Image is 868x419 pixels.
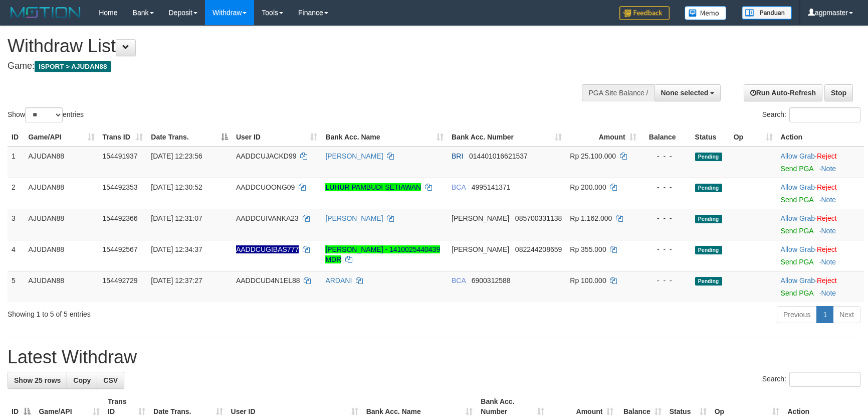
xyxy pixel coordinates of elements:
[781,183,815,191] a: Allow Grab
[695,246,722,254] span: Pending
[103,376,118,384] span: CSV
[777,209,864,240] td: ·
[817,276,837,285] a: Reject
[619,6,670,20] img: Feedback.jpg
[325,214,383,222] a: [PERSON_NAME]
[67,372,97,389] a: Copy
[781,245,817,253] span: ·
[644,151,687,161] div: - - -
[151,245,202,253] span: [DATE] 12:34:37
[472,276,511,285] span: Copy 6900312588 to clipboard
[8,36,569,56] h1: Withdraw List
[25,178,99,209] td: AJUDAN88
[452,214,509,222] span: [PERSON_NAME]
[469,152,528,160] span: Copy 014401016621537 to clipboard
[640,128,691,147] th: Balance
[325,276,352,285] a: ARDANI
[744,84,822,101] a: Run Auto-Refresh
[151,214,202,222] span: [DATE] 12:31:07
[103,152,138,160] span: 154491937
[644,213,687,223] div: - - -
[817,183,837,191] a: Reject
[515,214,562,222] span: Copy 085700331138 to clipboard
[103,214,138,222] span: 154492366
[691,128,730,147] th: Status
[236,245,299,253] span: Nama rekening ada tanda titik/strip, harap diedit
[570,245,606,253] span: Rp 355.000
[472,183,511,191] span: Copy 4995141371 to clipboard
[817,152,837,160] a: Reject
[99,128,147,147] th: Trans ID: activate to sort column ascending
[777,178,864,209] td: ·
[816,306,833,323] a: 1
[35,61,111,72] span: ISPORT > AJUDAN88
[8,128,25,147] th: ID
[644,182,687,192] div: - - -
[644,244,687,254] div: - - -
[781,276,815,285] a: Allow Grab
[566,128,640,147] th: Amount: activate to sort column ascending
[452,276,466,285] span: BCA
[781,245,815,253] a: Allow Grab
[781,258,813,266] a: Send PGA
[25,240,99,271] td: AJUDAN88
[821,289,836,297] a: Note
[644,275,687,286] div: - - -
[8,271,25,302] td: 5
[762,107,860,122] label: Search:
[781,165,813,173] a: Send PGA
[777,306,817,323] a: Previous
[781,227,813,235] a: Send PGA
[8,5,84,20] img: MOTION_logo.png
[781,183,817,191] span: ·
[833,306,860,323] a: Next
[8,240,25,271] td: 4
[821,196,836,204] a: Note
[103,276,138,285] span: 154492729
[695,184,722,192] span: Pending
[570,152,616,160] span: Rp 25.100.000
[8,147,25,178] td: 1
[8,305,354,319] div: Showing 1 to 5 of 5 entries
[781,214,815,222] a: Allow Grab
[515,245,562,253] span: Copy 082244208659 to clipboard
[695,215,722,223] span: Pending
[97,372,124,389] a: CSV
[236,152,297,160] span: AADDCUJACKD99
[821,227,836,235] a: Note
[151,152,202,160] span: [DATE] 12:23:56
[25,128,99,147] th: Game/API: activate to sort column ascending
[817,245,837,253] a: Reject
[236,214,299,222] span: AADDCUIVANKA23
[781,196,813,204] a: Send PGA
[25,271,99,302] td: AJUDAN88
[781,152,817,160] span: ·
[821,258,836,266] a: Note
[789,107,860,122] input: Search:
[25,147,99,178] td: AJUDAN88
[73,376,91,384] span: Copy
[777,240,864,271] td: ·
[570,276,606,285] span: Rp 100.000
[742,6,792,20] img: panduan.png
[777,271,864,302] td: ·
[103,245,138,253] span: 154492567
[570,183,606,191] span: Rp 200.000
[781,214,817,222] span: ·
[655,84,721,101] button: None selected
[695,277,722,286] span: Pending
[8,178,25,209] td: 2
[8,372,67,389] a: Show 25 rows
[730,128,777,147] th: Op: activate to sort column ascending
[777,147,864,178] td: ·
[14,376,61,384] span: Show 25 rows
[582,84,654,101] div: PGA Site Balance /
[661,89,709,97] span: None selected
[777,128,864,147] th: Action
[8,347,860,367] h1: Latest Withdraw
[325,183,421,191] a: LUHUR PAMBUDI SETIAWAN
[25,209,99,240] td: AJUDAN88
[452,183,466,191] span: BCA
[325,245,440,263] a: [PERSON_NAME] - 1410025440439 MDR
[448,128,566,147] th: Bank Acc. Number: activate to sort column ascending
